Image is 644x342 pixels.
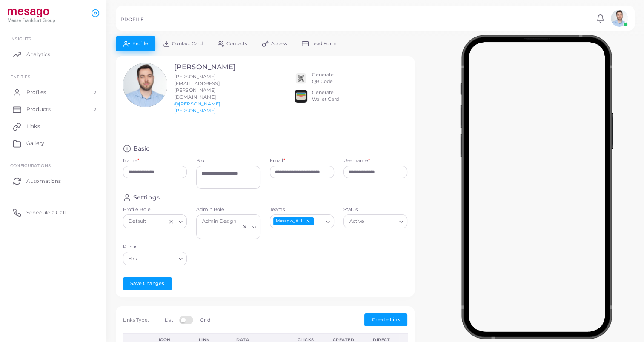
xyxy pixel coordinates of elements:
a: Links [6,118,100,135]
a: Schedule a Call [6,204,100,221]
span: Lead Form [311,41,337,46]
button: Create Link [364,313,407,326]
span: Links [26,123,40,130]
span: Admin Design [201,217,238,226]
div: Search for option [196,214,260,239]
div: Search for option [123,214,187,228]
label: List [165,317,172,324]
button: Save Changes [123,277,172,290]
span: Contact Card [172,41,202,46]
span: [PERSON_NAME][EMAIL_ADDRESS][PERSON_NAME][DOMAIN_NAME] [174,74,220,100]
div: Generate QR Code [312,71,334,85]
span: Analytics [26,51,50,58]
button: Deselect Mesago_ALL [305,218,311,224]
label: Teams [270,206,334,213]
span: Mesago_ALL [273,217,314,225]
a: Products [6,101,100,118]
label: Grid [200,317,210,324]
a: Analytics [6,46,100,63]
a: Gallery [6,135,100,152]
span: Links Type: [123,317,149,323]
span: Profile [132,41,148,46]
div: Search for option [343,214,408,228]
span: Automations [26,177,61,185]
a: Profiles [6,84,100,101]
a: @[PERSON_NAME].[PERSON_NAME] [174,101,222,114]
span: Schedule a Call [26,209,66,217]
img: logo [8,8,55,24]
span: Yes [128,254,138,263]
button: Clear Selected [242,223,248,230]
span: Default [128,217,147,226]
label: Status [343,206,408,213]
label: Public [123,244,187,251]
span: INSIGHTS [10,36,31,41]
img: avatar [611,10,628,27]
span: Products [26,105,51,113]
span: Access [271,41,287,46]
span: ENTITIES [10,74,30,79]
a: Automations [6,172,100,189]
label: Name [123,157,140,164]
h5: PROFILE [120,17,144,23]
input: Search for option [315,217,323,226]
img: qr2.png [295,72,307,85]
label: Username [343,157,370,164]
span: Active [348,217,365,226]
label: Admin Role [196,206,260,213]
img: apple-wallet.png [295,90,307,103]
span: Configurations [10,163,51,168]
div: Search for option [123,252,187,265]
span: Gallery [26,140,44,147]
input: Search for option [138,254,175,263]
input: Search for option [148,217,166,226]
a: avatar [608,10,630,27]
button: Clear Selected [168,218,174,225]
label: Profile Role [123,206,187,213]
div: Generate Wallet Card [312,89,339,103]
input: Search for option [200,228,240,237]
span: Profiles [26,88,46,96]
input: Search for option [366,217,396,226]
h4: Basic [133,145,150,153]
div: Search for option [270,214,334,228]
img: phone-mock.b55596b7.png [460,35,613,339]
label: Email [270,157,285,164]
span: Contacts [226,41,247,46]
h3: [PERSON_NAME] [174,63,236,71]
span: Create Link [372,316,400,322]
h4: Settings [133,194,160,202]
label: Bio [196,157,260,164]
